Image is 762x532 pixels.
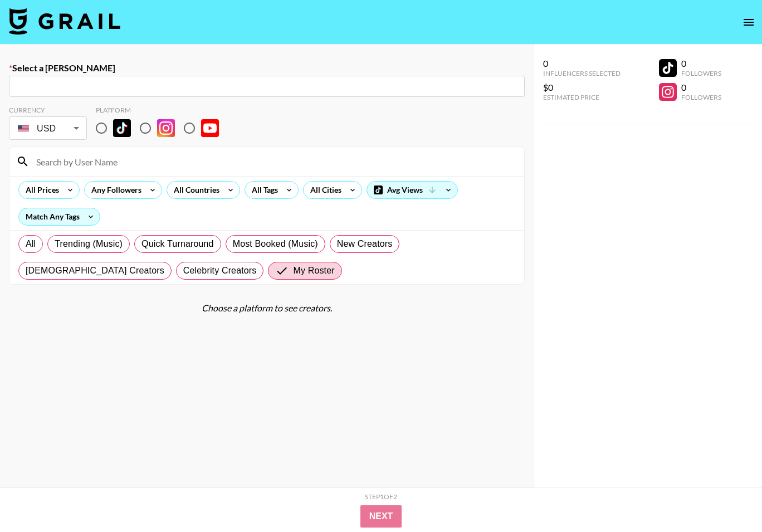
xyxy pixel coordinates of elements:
div: All Countries [167,182,222,198]
div: Currency [9,106,87,114]
img: TikTok [113,119,131,137]
span: Quick Turnaround [141,237,214,251]
div: Followers [681,93,721,101]
div: 0 [681,58,721,69]
span: My Roster [293,264,334,277]
div: Step 1 of 2 [365,492,397,501]
div: Followers [681,69,721,77]
span: [DEMOGRAPHIC_DATA] Creators [26,264,164,277]
span: New Creators [337,237,393,251]
div: Match Any Tags [19,208,100,225]
div: 0 [543,58,621,69]
div: Platform [96,106,228,114]
input: Search by User Name [30,153,517,170]
span: All [26,237,36,251]
div: $0 [543,82,621,93]
div: Avg Views [367,182,457,198]
button: open drawer [737,11,760,33]
div: Any Followers [85,182,144,198]
div: Influencers Selected [543,69,621,77]
div: Choose a platform to see creators. [9,302,525,314]
div: 0 [681,82,721,93]
button: Next [360,505,402,528]
div: USD [11,119,85,138]
div: All Prices [19,182,61,198]
img: YouTube [201,119,219,137]
div: All Cities [304,182,344,198]
span: Most Booked (Music) [233,237,318,251]
span: Celebrity Creators [183,264,257,277]
div: All Tags [245,182,280,198]
img: Grail Talent [9,8,120,35]
label: Select a [PERSON_NAME] [9,62,525,74]
div: Estimated Price [543,93,621,101]
img: Instagram [157,119,175,137]
span: Trending (Music) [55,237,123,251]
